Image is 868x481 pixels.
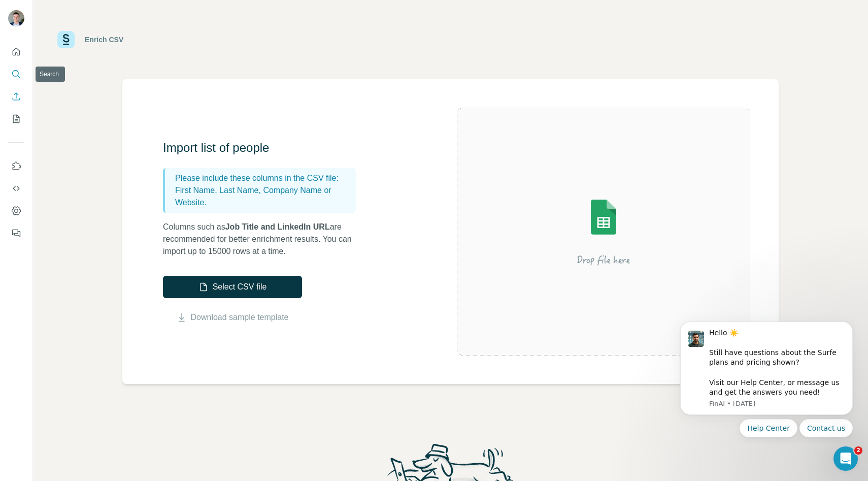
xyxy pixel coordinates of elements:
p: Columns such as are recommended for better enrichment results. You can import up to 15000 rows at... [163,221,366,258]
span: 2 [854,446,862,455]
span: Job Title and LinkedIn URL [225,222,330,231]
p: First Name, Last Name, Company Name or Website. [175,184,352,209]
p: Please include these columns in the CSV file: [175,172,352,184]
button: Use Surfe API [8,179,24,198]
button: My lists [8,110,24,128]
button: Enrich CSV [8,87,24,106]
button: Feedback [8,224,24,242]
a: Download sample template [191,311,289,324]
img: Avatar [8,10,24,26]
div: Enrich CSV [85,35,123,45]
button: Select CSV file [163,276,302,298]
button: Search [8,65,24,83]
iframe: Intercom notifications message [665,312,868,443]
button: Download sample template [163,311,302,324]
iframe: Intercom live chat [833,446,858,471]
button: Dashboard [8,202,24,220]
button: Use Surfe on LinkedIn [8,157,24,175]
img: Surfe Illustration - Drop file here or select below [512,171,695,293]
button: Quick start [8,43,24,61]
img: Surfe Logo [57,31,75,48]
h3: Import list of people [163,140,366,156]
